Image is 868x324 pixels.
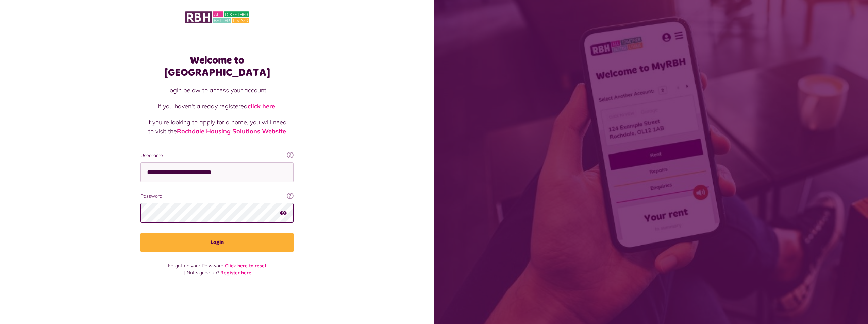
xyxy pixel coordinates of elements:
[140,152,294,159] label: Username
[147,118,287,136] p: If you're looking to apply for a home, you will need to visit the
[147,86,287,95] p: Login below to access your account.
[185,10,249,24] img: MyRBH
[140,54,294,79] h1: Welcome to [GEOGRAPHIC_DATA]
[177,127,286,135] a: Rochdale Housing Solutions Website
[140,193,294,200] label: Password
[147,102,287,111] p: If you haven't already registered .
[187,270,219,276] span: Not signed up?
[248,102,275,110] a: click here
[225,263,266,269] a: Click here to reset
[140,233,294,252] button: Login
[168,263,223,269] span: Forgotten your Password
[220,270,251,276] a: Register here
